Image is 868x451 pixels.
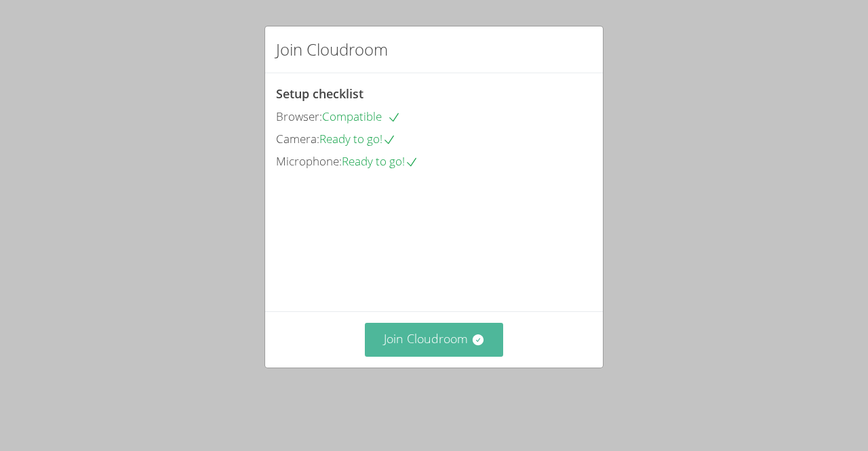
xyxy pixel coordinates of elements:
span: Microphone: [276,153,342,169]
h2: Join Cloudroom [276,37,388,62]
span: Compatible [322,109,401,124]
span: Ready to go! [342,153,418,169]
span: Ready to go! [319,131,396,146]
span: Camera: [276,131,319,146]
span: Browser: [276,109,322,124]
span: Setup checklist [276,85,363,102]
button: Join Cloudroom [365,323,504,356]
